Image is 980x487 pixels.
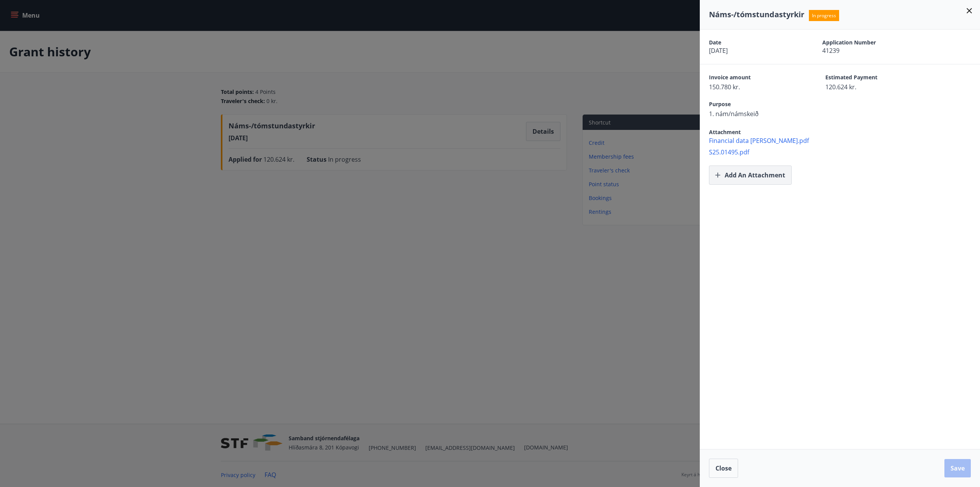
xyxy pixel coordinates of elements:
span: In progress [809,10,839,21]
span: Close [715,464,732,472]
span: 41239 [822,46,909,55]
span: 120.624 kr. [825,83,915,91]
span: S25.01495.pdf [709,148,980,156]
span: Date [709,39,795,46]
span: [DATE] [709,46,795,55]
span: Purpose [709,100,799,110]
button: Add an attachment [709,166,792,185]
span: 1. nám/námskeið [709,110,799,118]
span: Estimated Payment [825,74,915,83]
span: Application Number [822,39,909,46]
span: 150.780 kr. [709,83,799,91]
span: Náms-/tómstundastyrkir [709,9,804,20]
span: Financial data [PERSON_NAME].pdf [709,136,980,145]
span: Invoice amount [709,74,799,83]
button: Close [709,459,738,478]
span: Attachment [709,128,741,136]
